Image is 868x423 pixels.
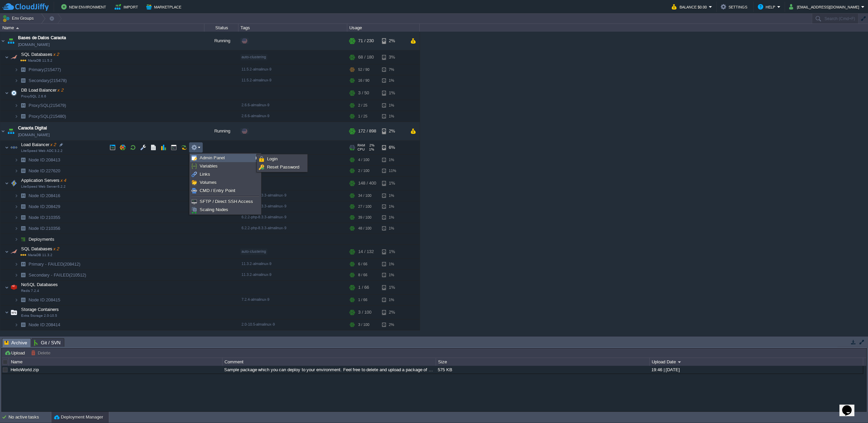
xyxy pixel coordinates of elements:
[6,122,16,140] img: AMDAwAAAACH5BAEAAAAALAAAAAABAAEAAAICRAEAOw==
[382,319,404,330] div: 2%
[56,88,63,93] span: x 2
[190,171,260,178] a: Links
[436,358,649,366] div: Size
[0,32,6,50] img: AMDAwAAAACH5BAEAAAAALAAAAAABAAEAAAICRAEAOw==
[9,176,19,190] img: AMDAwAAAACH5BAEAAAAALAAAAAABAAEAAAICRAEAOw==
[11,367,39,372] a: HelloWorld.zip
[672,3,709,11] button: Balance $0.00
[28,236,55,242] a: Deployments
[358,32,374,50] div: 71 / 230
[6,32,16,50] img: AMDAwAAAACH5BAEAAAAALAAAAAABAAEAAAICRAEAOw==
[204,32,238,50] div: Running
[650,358,863,366] div: Upload Date
[241,215,286,219] span: 6.2.2-php-8.3.3-almalinux-9
[28,297,61,303] a: Node ID:208415
[382,190,404,201] div: 1%
[18,223,28,234] img: AMDAwAAAACH5BAEAAAAALAAAAAABAAEAAAICRAEAOw==
[382,166,404,176] div: 11%
[69,272,86,278] span: (210512)
[382,176,404,190] div: 1%
[382,270,404,280] div: 1%
[28,272,87,278] span: Secondary - FAILED
[200,188,235,193] span: CMD / Entry Point
[14,111,18,122] img: AMDAwAAAACH5BAEAAAAALAAAAAABAAEAAAICRAEAOw==
[115,3,140,11] button: Import
[28,193,61,199] span: 208416
[29,157,46,162] span: Node ID:
[382,295,404,305] div: 1%
[14,223,18,234] img: AMDAwAAAACH5BAEAAAAALAAAAAABAAEAAAICRAEAOw==
[29,204,46,209] span: Node ID:
[28,225,61,231] span: 210356
[20,51,60,57] span: SQL Databases
[28,297,61,303] span: 208415
[21,94,46,98] span: ProxySQL 2.6.6
[382,245,404,258] div: 1%
[28,193,61,199] a: Node ID:208416
[382,259,404,269] div: 1%
[258,163,306,171] a: Reset Password
[18,41,50,48] span: [DOMAIN_NAME]
[14,155,18,165] img: AMDAwAAAACH5BAEAAAAALAAAAAABAAEAAAICRAEAOw==
[205,24,238,32] div: Status
[29,226,46,231] span: Node ID:
[239,24,347,32] div: Tags
[382,155,404,165] div: 1%
[348,24,419,32] div: Usage
[14,75,18,86] img: AMDAwAAAACH5BAEAAAAALAAAAAABAAEAAAICRAEAOw==
[29,215,46,220] span: Node ID:
[50,78,67,83] span: (215478)
[20,307,60,312] span: Storage Containers
[14,234,18,245] img: AMDAwAAAACH5BAEAAAAALAAAAAABAAEAAAICRAEAOw==
[14,259,18,269] img: AMDAwAAAACH5BAEAAAAALAAAAAABAAEAAAICRAEAOw==
[382,212,404,223] div: 1%
[146,3,183,11] button: Marketplace
[200,207,228,212] span: Scaling Nodes
[18,125,47,131] span: Caraota Digital
[9,141,19,154] img: AMDAwAAAACH5BAEAAAAALAAAAAABAAEAAAICRAEAOw==
[18,34,66,41] a: Bases de Datos Caraota
[49,142,56,147] span: x 2
[382,141,404,154] div: 6%
[18,155,28,165] img: AMDAwAAAACH5BAEAAAAALAAAAAABAAEAAAICRAEAOw==
[9,245,19,258] img: AMDAwAAAACH5BAEAAAAALAAAAAABAAEAAAICRAEAOw==
[21,149,63,153] span: LiteSpeed Web ADC 3.2.2
[382,100,404,111] div: 1%
[358,166,369,176] div: 2 / 100
[28,204,61,209] a: Node ID:208429
[200,180,217,185] span: Volumes
[382,122,404,140] div: 2%
[368,143,374,147] span: 2%
[4,339,27,347] span: Archive
[18,319,28,330] img: AMDAwAAAACH5BAEAAAAALAAAAAABAAEAAAICRAEAOw==
[28,157,61,163] span: 208413
[28,78,68,83] a: Secondary(215478)
[28,261,81,267] a: Primary - FAILED(208412)
[20,178,67,183] a: Application Serversx 4LiteSpeed Web Server 6.2.2
[5,50,9,64] img: AMDAwAAAACH5BAEAAAAALAAAAAABAAEAAAICRAEAOw==
[241,262,271,266] span: 11.3.2-almalinux-9
[241,103,269,107] span: 2.6.6-almalinux-9
[241,204,286,208] span: 6.2.2-php-8.3.3-almalinux-9
[14,201,18,212] img: AMDAwAAAACH5BAEAAAAALAAAAAABAAEAAAICRAEAOw==
[14,100,18,111] img: AMDAwAAAACH5BAEAAAAALAAAAAABAAEAAAICRAEAOw==
[358,295,367,305] div: 1 / 66
[28,67,62,73] span: Primary
[358,190,371,201] div: 34 / 100
[2,14,36,23] button: Env Groups
[28,113,67,119] a: ProxySQL(215480)
[358,100,367,111] div: 2 / 25
[358,270,367,280] div: 8 / 66
[20,246,60,251] a: SQL Databasesx 2MariaDB 11.3.2
[9,281,19,294] img: AMDAwAAAACH5BAEAAAAALAAAAAABAAEAAAICRAEAOw==
[382,305,404,319] div: 2%
[358,319,369,330] div: 3 / 100
[358,305,371,319] div: 3 / 100
[20,88,64,93] a: DB Load Balancerx 2ProxySQL 2.6.6
[14,166,18,176] img: AMDAwAAAACH5BAEAAAAALAAAAAABAAEAAAICRAEAOw==
[241,55,266,59] span: auto-clustering
[28,168,61,174] span: 227620
[357,143,365,147] span: RAM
